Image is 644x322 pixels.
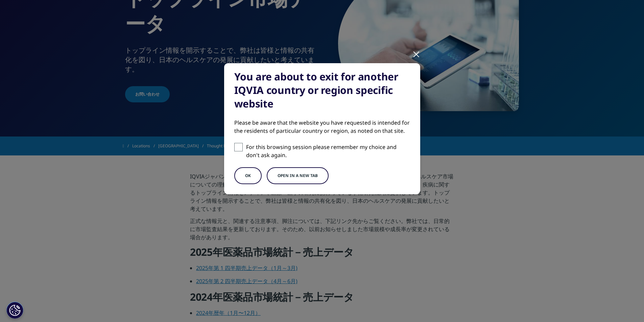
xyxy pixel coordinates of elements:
p: For this browsing session please remember my choice and don't ask again. [246,143,410,159]
div: You are about to exit for another IQVIA country or region specific website [234,70,410,110]
button: Open in a new tab [267,167,329,184]
button: OK [234,167,262,184]
button: Cookie 設定 [6,302,23,319]
div: Please be aware that the website you have requested is intended for the residents of particular c... [234,119,410,135]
